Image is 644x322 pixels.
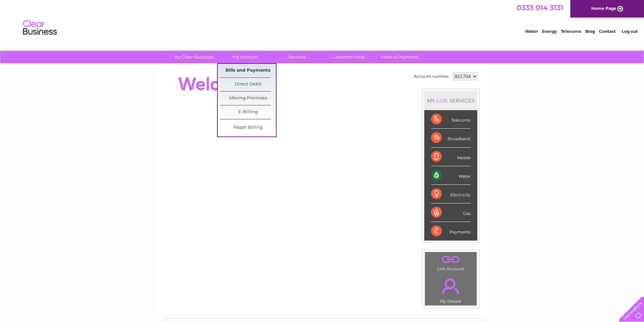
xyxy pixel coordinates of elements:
[220,121,276,134] a: Paper Billing
[427,254,475,266] a: .
[431,185,471,203] div: Electricity
[220,78,276,91] a: Direct Debit
[525,29,538,34] a: Water
[217,51,273,63] a: My Account
[542,29,557,34] a: Energy
[320,51,376,63] a: Customer Help
[431,110,471,129] div: Telecoms
[431,129,471,147] div: Broadband
[561,29,581,34] a: Telecoms
[585,29,595,34] a: Blog
[23,18,57,38] img: logo.png
[412,71,451,82] td: Account number
[425,252,477,273] td: Link Account
[517,3,563,12] a: 0333 014 3131
[372,51,427,63] a: Make A Payment
[220,64,276,77] a: Bills and Payments
[431,222,471,240] div: Payments
[220,105,276,119] a: E-Billing
[269,51,325,63] a: Services
[431,148,471,166] div: Mobile
[163,4,482,33] div: Clear Business is a trading name of Verastar Limited (registered in [GEOGRAPHIC_DATA] No. 3667643...
[599,29,616,34] a: Contact
[220,92,276,105] a: Moving Premises
[166,51,222,63] a: My Clear Business
[431,166,471,185] div: Water
[622,29,638,34] a: Log out
[424,91,477,110] div: MY SERVICES
[431,203,471,222] div: Gas
[425,273,477,306] td: My Details
[427,274,475,298] a: .
[435,97,449,104] div: LIVE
